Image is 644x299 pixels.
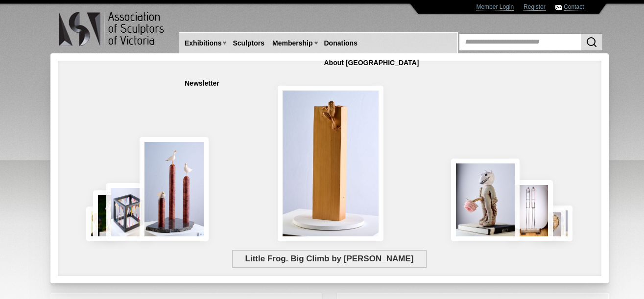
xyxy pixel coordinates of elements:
span: Little Frog. Big Climb by [PERSON_NAME] [232,250,427,268]
img: logo.png [58,10,166,48]
a: About [GEOGRAPHIC_DATA] [320,54,423,72]
a: Member Login [476,3,514,11]
a: Membership [268,34,316,52]
img: Let There Be Light [451,159,520,241]
a: Contact [564,3,584,11]
a: Donations [320,34,361,52]
a: Register [524,3,546,11]
a: Exhibitions [181,34,225,52]
a: Newsletter [181,74,223,92]
img: Contact ASV [555,5,562,10]
img: Search [586,36,597,48]
a: Sculptors [229,34,268,52]
img: Little Frog. Big Climb [278,86,383,241]
img: Waiting together for the Home coming [547,206,572,241]
img: Swingers [508,180,553,241]
img: Rising Tides [140,137,209,241]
